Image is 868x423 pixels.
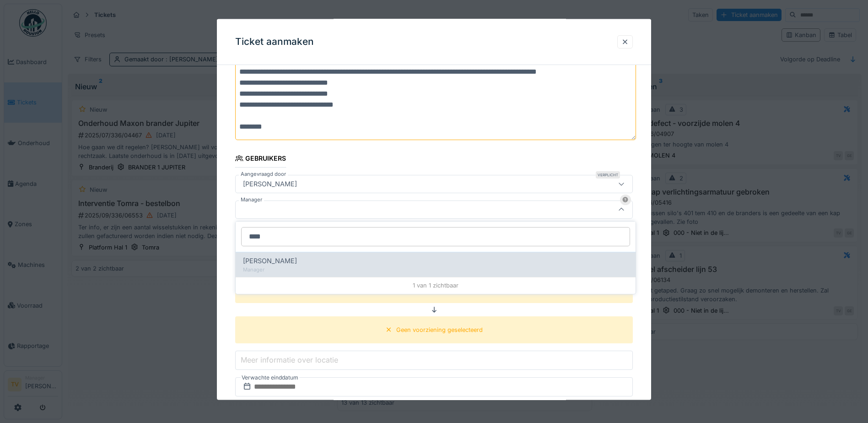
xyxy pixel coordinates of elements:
div: Gebruikers [235,152,286,167]
div: Manager [243,266,628,274]
div: [PERSON_NAME] [239,179,301,189]
div: Verplicht [596,171,620,178]
span: [PERSON_NAME] [243,256,297,266]
div: Geen voorziening geselecteerd [396,325,483,334]
label: Meer informatie over locatie [239,354,340,365]
label: Verwachte einddatum [241,373,299,383]
div: 1 van 1 zichtbaar [236,277,636,293]
label: Beschrijving [239,55,273,66]
label: Manager [239,195,264,203]
label: Aangevraagd door [239,170,288,178]
h3: Ticket aanmaken [235,36,314,48]
label: Prioriteit [239,399,264,407]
